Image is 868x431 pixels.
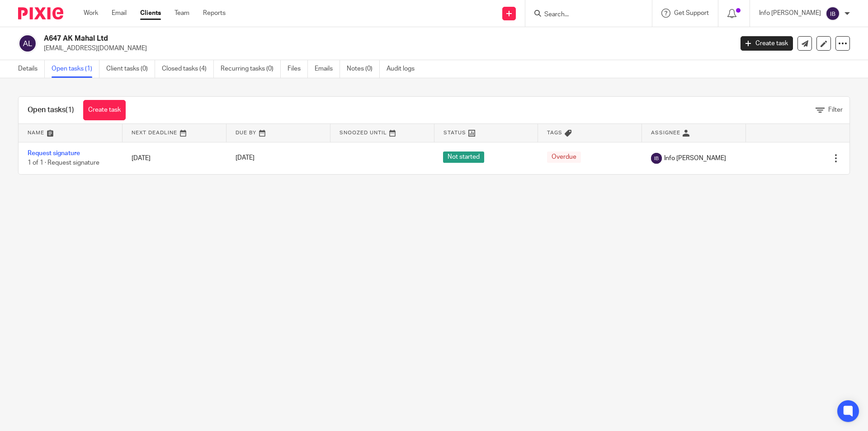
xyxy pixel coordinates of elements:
input: Search [543,11,625,19]
a: Emails [315,60,340,78]
img: svg%3E [826,6,840,21]
a: Work [84,9,98,18]
a: Open tasks (1) [52,60,99,78]
a: Closed tasks (4) [162,60,214,78]
span: Overdue [547,152,581,163]
a: Email [112,9,127,18]
span: Filter [828,107,843,113]
a: Audit logs [387,60,421,78]
a: Team [175,9,189,18]
td: [DATE] [123,142,226,174]
h2: A647 AK Mahal Ltd [44,34,590,43]
a: Create task [741,36,793,51]
a: Recurring tasks (0) [221,60,281,78]
a: Reports [203,9,226,18]
span: Get Support [674,10,709,16]
a: Details [18,60,45,78]
img: svg%3E [18,34,37,53]
a: Request signature [28,150,80,156]
span: Snoozed Until [340,130,387,135]
img: Pixie [18,7,63,19]
h1: Open tasks [28,105,74,115]
a: Notes (0) [347,60,380,78]
img: svg%3E [651,153,662,164]
span: Info [PERSON_NAME] [664,154,726,163]
span: Status [443,130,466,135]
span: Tags [547,130,562,135]
a: Clients [140,9,161,18]
a: Client tasks (0) [106,60,155,78]
a: Create task [83,100,126,120]
p: [EMAIL_ADDRESS][DOMAIN_NAME] [44,44,727,53]
span: Not started [443,152,484,163]
span: [DATE] [236,155,255,161]
a: Files [288,60,308,78]
span: 1 of 1 · Request signature [28,160,99,166]
span: (1) [66,106,74,114]
p: Info [PERSON_NAME] [759,9,821,18]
